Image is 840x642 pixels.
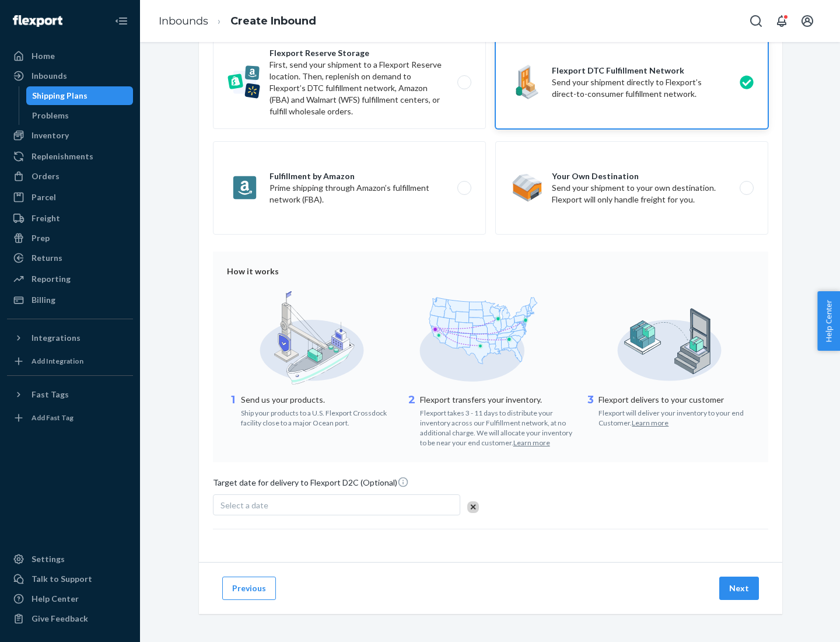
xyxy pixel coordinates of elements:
[7,609,133,628] button: Give Feedback
[13,15,62,27] img: Flexport logo
[7,47,133,65] a: Home
[159,15,208,27] a: Inbounds
[227,266,754,277] div: How it works
[420,394,576,406] p: Flexport transfers your inventory.
[222,577,276,600] button: Previous
[227,393,239,428] div: 1
[110,9,133,33] button: Close Navigation
[598,406,754,428] div: Flexport will deliver your inventory to your end Customer.
[817,291,840,351] button: Help Center
[7,167,133,186] a: Orders
[32,553,65,565] div: Settings
[7,270,133,288] a: Reporting
[7,209,133,228] a: Freight
[32,232,50,244] div: Prep
[7,67,133,85] a: Inbounds
[420,406,576,448] div: Flexport takes 3 - 11 days to distribute your inventory across our Fulfillment network, at no add...
[584,393,596,428] div: 3
[7,188,133,207] a: Parcel
[241,394,397,406] p: Send us your products.
[7,291,133,309] a: Billing
[32,413,73,423] div: Add Fast Tag
[32,90,87,102] div: Shipping Plans
[26,86,134,105] a: Shipping Plans
[32,191,56,203] div: Parcel
[7,126,133,145] a: Inventory
[7,409,133,427] a: Add Fast Tag
[32,294,55,306] div: Billing
[32,389,69,400] div: Fast Tags
[719,577,759,600] button: Next
[32,130,69,141] div: Inventory
[32,170,60,182] div: Orders
[7,352,133,371] a: Add Integration
[32,593,79,605] div: Help Center
[32,50,55,62] div: Home
[7,385,133,404] button: Fast Tags
[632,418,668,428] button: Learn more
[220,500,268,510] span: Select a date
[744,9,768,33] button: Open Search Box
[230,15,316,27] a: Create Inbound
[32,212,60,224] div: Freight
[32,273,71,285] div: Reporting
[7,147,133,166] a: Replenishments
[32,252,62,264] div: Returns
[26,106,134,125] a: Problems
[32,613,88,624] div: Give Feedback
[149,4,325,39] ol: breadcrumbs
[32,332,80,344] div: Integrations
[7,550,133,568] a: Settings
[7,589,133,608] a: Help Center
[32,110,69,121] div: Problems
[7,329,133,347] button: Integrations
[7,249,133,267] a: Returns
[406,393,418,448] div: 2
[241,406,397,428] div: Ship your products to a U.S. Flexport Crossdock facility close to a major Ocean port.
[32,70,67,82] div: Inbounds
[796,9,819,33] button: Open account menu
[7,570,133,588] a: Talk to Support
[32,151,93,162] div: Replenishments
[513,438,550,448] button: Learn more
[213,476,409,493] span: Target date for delivery to Flexport D2C (Optional)
[32,573,92,585] div: Talk to Support
[598,394,754,406] p: Flexport delivers to your customer
[7,229,133,247] a: Prep
[32,356,83,366] div: Add Integration
[770,9,793,33] button: Open notifications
